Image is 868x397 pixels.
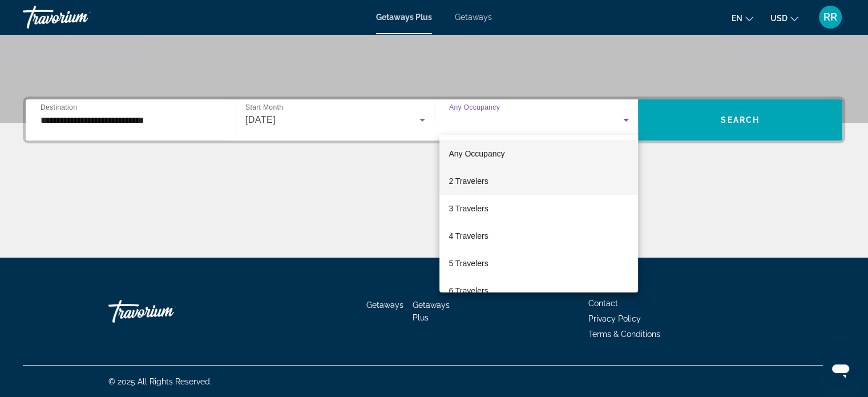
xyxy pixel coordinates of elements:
span: 3 Travelers [449,202,488,215]
span: 5 Travelers [449,256,488,270]
span: Any Occupancy [449,149,504,158]
span: 2 Travelers [449,174,488,188]
span: 6 Travelers [449,284,488,298]
span: 4 Travelers [449,229,488,243]
iframe: Button to launch messaging window [822,351,859,388]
